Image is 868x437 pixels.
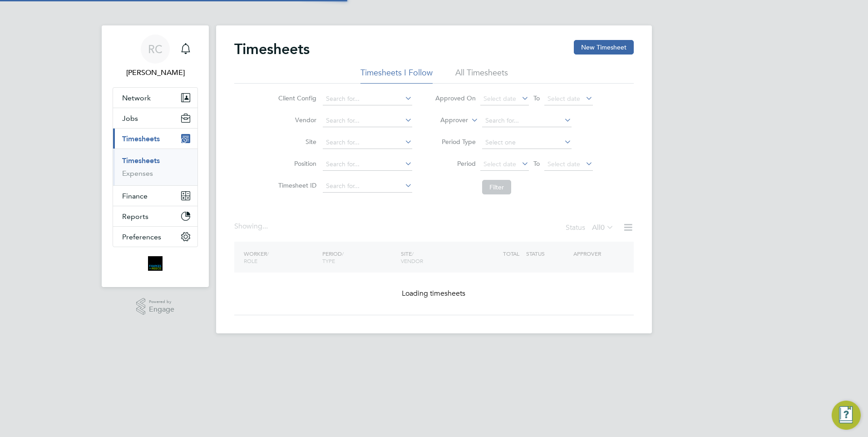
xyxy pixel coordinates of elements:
[455,67,508,84] li: All Timesheets
[360,67,433,84] li: Timesheets I Follow
[136,298,175,315] a: Powered byEngage
[566,222,616,234] div: Status
[482,136,572,149] input: Select one
[435,94,476,102] label: Approved On
[276,116,316,124] label: Vendor
[427,116,468,125] label: Approver
[113,186,197,206] button: Finance
[435,159,476,168] label: Period
[122,169,153,178] a: Expenses
[276,138,316,146] label: Site
[547,94,580,103] span: Select date
[601,223,605,232] span: 0
[148,256,163,271] img: bromak-logo-retina.png
[832,401,861,430] button: Engage Resource Center
[122,114,138,123] span: Jobs
[113,108,197,128] button: Jobs
[482,114,572,127] input: Search for...
[113,149,197,185] div: Timesheets
[122,212,148,221] span: Reports
[531,158,542,169] span: To
[483,94,516,103] span: Select date
[122,192,148,200] span: Finance
[113,129,197,149] button: Timesheets
[122,94,151,102] span: Network
[323,136,412,149] input: Search for...
[113,88,197,108] button: Network
[113,67,198,78] span: Robyn Clarke
[149,306,174,313] span: Engage
[592,223,614,232] label: All
[113,35,198,78] a: RC[PERSON_NAME]
[262,222,268,231] span: ...
[574,40,634,55] button: New Timesheet
[276,159,316,168] label: Position
[276,181,316,189] label: Timesheet ID
[234,222,270,231] div: Showing
[122,156,160,165] a: Timesheets
[323,93,412,105] input: Search for...
[483,160,516,168] span: Select date
[122,134,160,143] span: Timesheets
[113,227,197,247] button: Preferences
[113,256,198,271] a: Go to home page
[149,298,174,306] span: Powered by
[122,233,161,241] span: Preferences
[547,160,580,168] span: Select date
[148,43,163,55] span: RC
[323,158,412,171] input: Search for...
[102,25,209,287] nav: Main navigation
[435,138,476,146] label: Period Type
[276,94,316,102] label: Client Config
[234,40,310,58] h2: Timesheets
[482,180,511,194] button: Filter
[323,180,412,193] input: Search for...
[323,114,412,127] input: Search for...
[531,92,542,104] span: To
[113,206,197,226] button: Reports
